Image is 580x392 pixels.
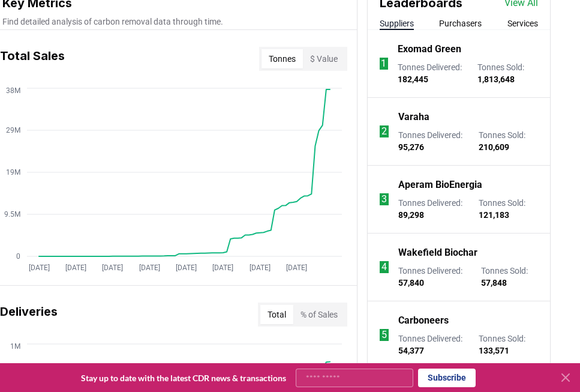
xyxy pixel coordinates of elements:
p: Tonnes Delivered : [398,265,468,289]
tspan: [DATE] [250,264,271,272]
p: Tonnes Sold : [477,61,538,85]
tspan: 0 [16,252,20,261]
p: Tonnes Sold : [479,333,538,357]
tspan: 38M [6,86,20,95]
a: Carboneers [398,313,449,328]
p: Tonnes Sold : [479,197,538,221]
button: Suppliers [380,17,414,29]
span: 54,377 [398,346,424,355]
span: 1,813,648 [477,74,515,84]
p: Tonnes Delivered : [398,333,467,357]
tspan: [DATE] [29,264,50,272]
p: Tonnes Delivered : [398,197,467,221]
button: % of Sales [293,305,345,324]
tspan: [DATE] [176,264,197,272]
a: Exomad Green [398,42,461,56]
a: Aperam BioEnergia [398,178,482,192]
button: Purchasers [439,17,482,29]
p: 2 [381,124,387,139]
p: 4 [381,260,387,274]
span: 89,298 [398,210,424,220]
p: Tonnes Sold : [481,265,538,289]
tspan: 9.5M [4,210,20,219]
span: 95,276 [398,142,424,152]
span: 210,609 [479,142,509,152]
p: 3 [381,192,387,207]
span: 121,183 [479,210,509,220]
tspan: 19M [6,168,20,176]
button: Services [507,17,538,29]
p: Tonnes Sold : [479,129,538,153]
p: 5 [381,328,387,342]
a: Varaha [398,110,429,124]
button: Tonnes [262,49,303,68]
tspan: [DATE] [212,264,233,272]
button: Total [260,305,293,324]
span: 57,848 [481,278,507,288]
tspan: 1M [10,342,20,351]
tspan: 29M [6,126,20,134]
a: Wakefield Biochar [398,246,477,260]
p: Tonnes Delivered : [398,61,465,85]
span: 182,445 [398,74,428,84]
tspan: [DATE] [139,264,160,272]
tspan: [DATE] [65,264,86,272]
p: Find detailed analysis of carbon removal data through time. [2,16,345,28]
p: 1 [381,56,386,71]
span: 133,571 [479,346,509,355]
button: $ Value [303,49,345,68]
tspan: [DATE] [102,264,123,272]
tspan: [DATE] [286,264,307,272]
span: 57,840 [398,278,424,288]
p: Tonnes Delivered : [398,129,467,153]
